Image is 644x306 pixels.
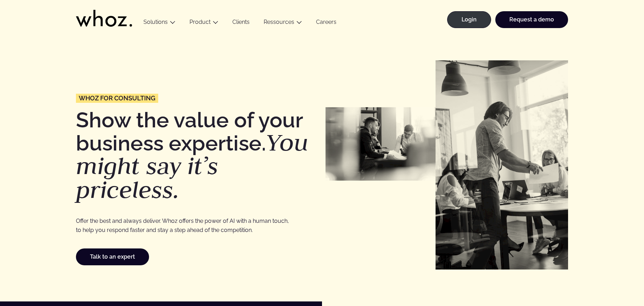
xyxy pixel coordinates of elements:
[76,217,294,234] p: Offer the best and always deliver. Whoz offers the power of AI with a human touch, to help you re...
[189,19,211,25] a: Product
[447,11,491,28] a: Login
[76,127,308,205] em: You might say it’s priceless.
[225,19,257,28] a: Clients
[76,248,149,265] a: Talk to an expert
[182,19,225,28] button: Product
[257,19,309,28] button: Ressources
[495,11,568,28] a: Request a demo
[309,19,343,28] a: Careers
[264,19,294,25] a: Ressources
[136,19,182,28] button: Solutions
[76,109,318,202] h1: Show the value of your business expertise.
[79,95,155,101] span: Whoz for Consulting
